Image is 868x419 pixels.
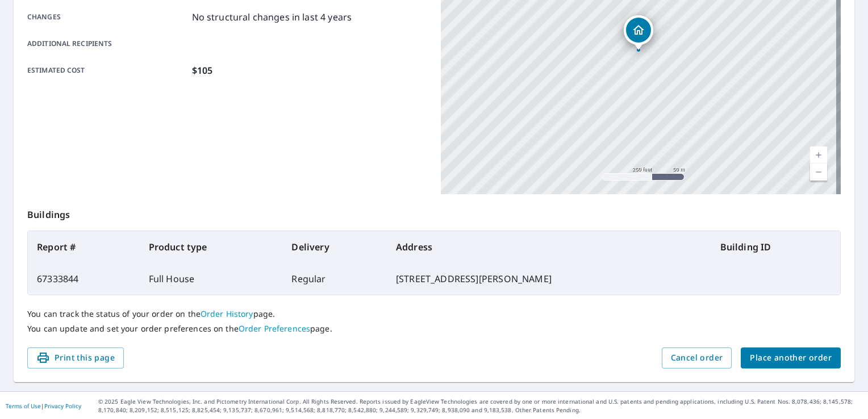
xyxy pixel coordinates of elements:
p: Estimated cost [27,64,187,77]
button: Cancel order [662,347,732,368]
td: [STREET_ADDRESS][PERSON_NAME] [387,263,711,295]
a: Order History [201,308,253,319]
p: You can update and set your order preferences on the page. [27,324,841,334]
p: | [6,403,81,409]
p: $105 [192,64,213,77]
p: Changes [27,10,187,24]
td: Full House [140,263,283,295]
span: Cancel order [671,351,723,365]
span: Place another order [750,351,832,365]
button: Place another order [741,347,841,368]
p: Buildings [27,194,841,231]
a: Privacy Policy [44,402,81,410]
a: Order Preferences [239,323,310,334]
button: Print this page [27,347,124,368]
p: You can track the status of your order on the page. [27,309,841,319]
p: Additional recipients [27,39,187,49]
th: Address [387,231,711,263]
a: Terms of Use [6,402,41,410]
th: Product type [140,231,283,263]
div: Dropped pin, building 1, Residential property, 779 Corbin Ave New Britain, CT 06052 [624,15,653,51]
a: Current Level 17, Zoom In [810,146,827,164]
th: Building ID [711,231,840,263]
span: Print this page [36,351,115,365]
p: © 2025 Eagle View Technologies, Inc. and Pictometry International Corp. All Rights Reserved. Repo... [98,397,862,414]
a: Current Level 17, Zoom Out [810,164,827,181]
td: Regular [282,263,386,295]
p: No structural changes in last 4 years [192,10,352,24]
td: 67333844 [28,263,140,295]
th: Delivery [282,231,386,263]
th: Report # [28,231,140,263]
